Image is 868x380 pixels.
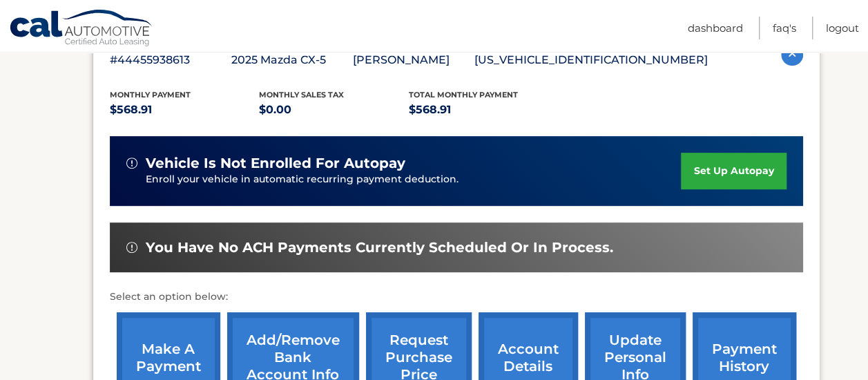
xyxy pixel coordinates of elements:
[259,90,344,99] span: Monthly sales Tax
[474,50,708,70] p: [US_VEHICLE_IDENTIFICATION_NUMBER]
[9,9,154,49] a: Cal Automotive
[409,100,559,120] p: $568.91
[781,44,803,66] img: accordion-active.svg
[126,242,137,253] img: alert-white.svg
[110,90,191,99] span: Monthly Payment
[688,17,743,39] a: Dashboard
[773,17,796,39] a: FAQ's
[146,155,405,172] span: vehicle is not enrolled for autopay
[146,239,613,256] span: You have no ACH payments currently scheduled or in process.
[146,172,682,187] p: Enroll your vehicle in automatic recurring payment deduction.
[110,100,260,120] p: $568.91
[826,17,859,39] a: Logout
[681,153,786,189] a: set up autopay
[409,90,518,99] span: Total Monthly Payment
[231,50,353,70] p: 2025 Mazda CX-5
[126,158,137,169] img: alert-white.svg
[110,289,803,305] p: Select an option below:
[259,100,409,120] p: $0.00
[110,50,231,70] p: #44455938613
[353,50,474,70] p: [PERSON_NAME]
